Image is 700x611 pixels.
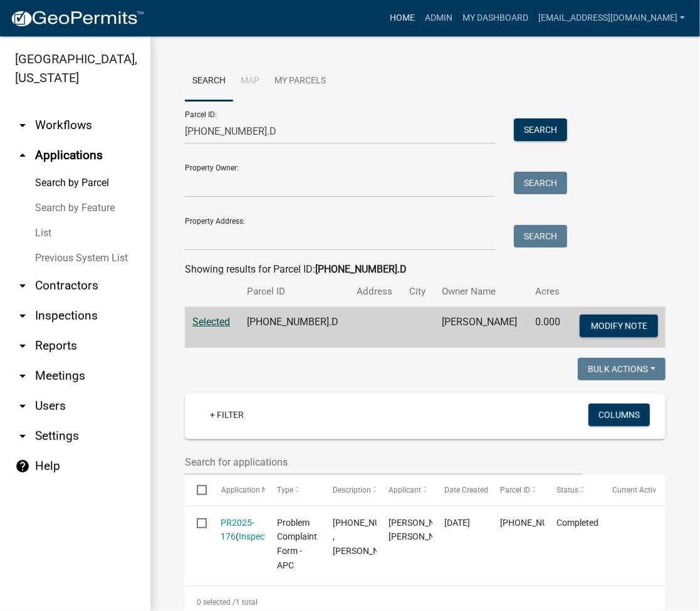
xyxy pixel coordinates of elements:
i: arrow_drop_down [15,368,30,384]
a: Admin [420,6,457,30]
button: Modify Note [580,315,658,337]
datatable-header-cell: Description [321,475,377,505]
td: [PERSON_NAME] [434,307,528,348]
datatable-header-cell: Application Number [209,475,264,505]
input: Search for applications [185,449,582,475]
i: arrow_drop_down [15,338,30,353]
span: 05/01/2025 [444,518,470,528]
a: PR2025-176 [221,518,255,542]
datatable-header-cell: Status [545,475,600,505]
datatable-header-cell: Date Created [432,475,488,505]
a: Home [385,6,420,30]
th: Parcel ID [239,277,350,306]
span: 035-027-035.D, , Karn Richard C [333,518,416,556]
button: Search [514,118,567,141]
span: Application Number [221,486,290,494]
span: 0 selected / [197,598,236,607]
span: Modify Note [590,321,647,331]
button: Columns [588,404,650,426]
span: Problem Complaint Form - APC [277,518,317,570]
span: Status [556,486,578,494]
span: Lee Ann Taylor [389,518,456,542]
i: arrow_drop_down [15,278,30,293]
button: Bulk Actions [578,358,666,380]
datatable-header-cell: Applicant [377,475,432,505]
a: Selected [192,316,230,328]
a: My Parcels [267,61,333,102]
span: Date Created [444,486,488,494]
span: Type [277,486,293,494]
i: arrow_drop_up [15,148,30,163]
div: Showing results for Parcel ID: [185,262,666,277]
td: [PHONE_NUMBER].D [239,307,350,348]
span: Completed [556,518,598,528]
a: My Dashboard [457,6,533,30]
i: arrow_drop_down [15,308,30,323]
datatable-header-cell: Select [185,475,209,505]
i: help [15,459,30,474]
span: 035-027-035.D [501,518,583,528]
i: arrow_drop_down [15,118,30,133]
span: Parcel ID [501,486,531,494]
datatable-header-cell: Parcel ID [488,475,544,505]
th: Acres [528,277,569,306]
a: + Filter [200,404,254,426]
th: City [402,277,434,306]
a: Search [185,61,233,102]
th: Address [350,277,402,306]
th: Owner Name [434,277,528,306]
div: ( ) [221,516,253,545]
span: Current Activity [612,486,664,494]
i: arrow_drop_down [15,429,30,444]
td: 0.000 [528,307,569,348]
a: [EMAIL_ADDRESS][DOMAIN_NAME] [533,6,690,30]
span: Description [333,486,371,494]
button: Search [514,225,567,248]
span: Applicant [389,486,421,494]
datatable-header-cell: Type [265,475,321,505]
i: arrow_drop_down [15,399,30,414]
a: Inspections [239,531,285,541]
button: Search [514,172,567,194]
datatable-header-cell: Current Activity [600,475,656,505]
strong: [PHONE_NUMBER].D [315,263,407,275]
